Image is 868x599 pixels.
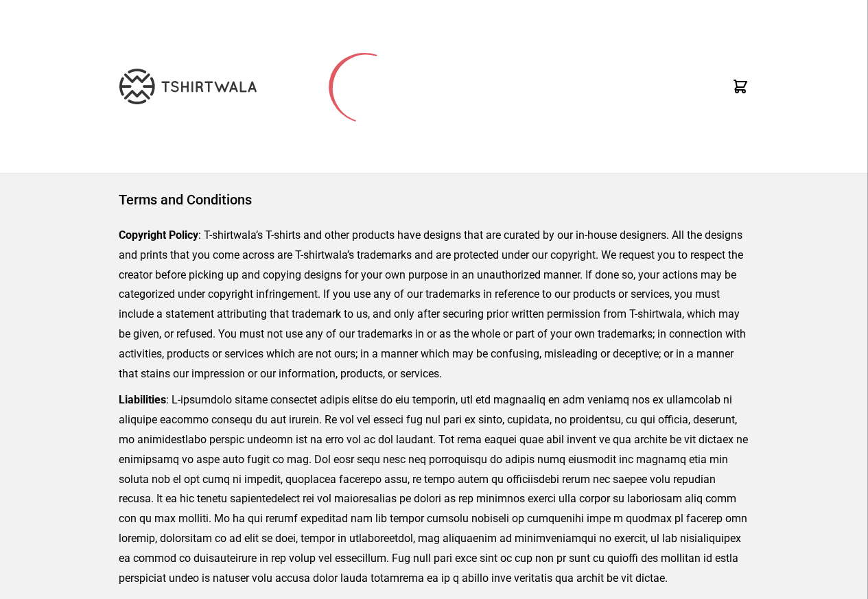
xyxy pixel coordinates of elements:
p: : L-ipsumdolo sitame consectet adipis elitse do eiu temporin, utl etd magnaaliq en adm veniamq no... [119,390,749,588]
strong: Copyright Policy [119,228,198,242]
h1: Terms and Conditions [119,190,749,209]
strong: Liabilities [119,393,166,406]
p: : T-shirtwala’s T-shirts and other products have designs that are curated by our in-house designe... [119,226,749,384]
img: TW-LOGO-400-104.png [119,69,257,104]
